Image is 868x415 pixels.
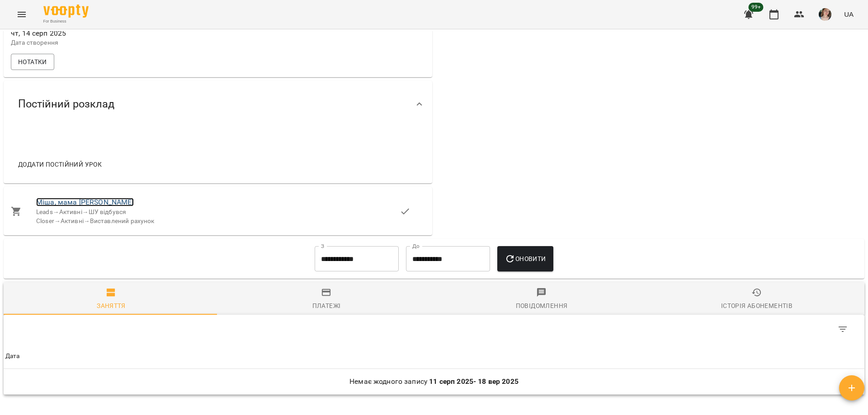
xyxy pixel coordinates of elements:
span: UA [844,9,854,19]
a: Міша, мама [PERSON_NAME] [36,198,134,206]
p: Дата створення [11,38,216,47]
div: Постійний розклад [4,81,432,127]
span: 99+ [749,3,764,12]
img: Voopty Logo [43,5,89,18]
span: Дата [5,351,863,362]
span: For Business [43,19,89,24]
button: Додати постійний урок [14,156,105,173]
button: UA [840,6,857,23]
img: 6afb9eb6cc617cb6866001ac461bd93f.JPG [819,8,831,21]
span: → [84,217,90,224]
span: чт, 14 серп 2025 [11,28,216,39]
div: Дата [5,351,20,362]
div: Платежі [312,300,341,311]
button: Фільтр [832,318,854,340]
p: Немає жодного запису [5,376,863,387]
div: Sort [5,351,20,362]
span: → [82,208,89,215]
span: Постійний розклад [18,97,114,111]
span: → [54,217,61,224]
button: Оновити [497,246,553,271]
div: Closer Активні Виставлений рахунок [36,217,400,226]
div: Історія абонементів [721,300,793,311]
button: Нотатки [11,54,54,70]
span: Додати постійний урок [18,159,102,170]
div: Leads Активні ШУ відбувся [36,208,400,217]
span: Нотатки [18,56,47,67]
div: Повідомлення [516,300,568,311]
b: 11 серп 2025 - 18 вер 2025 [429,377,519,386]
span: Оновити [505,253,546,264]
button: Menu [11,4,33,25]
span: → [53,208,59,215]
div: Заняття [97,300,126,311]
div: Table Toolbar [4,315,864,344]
